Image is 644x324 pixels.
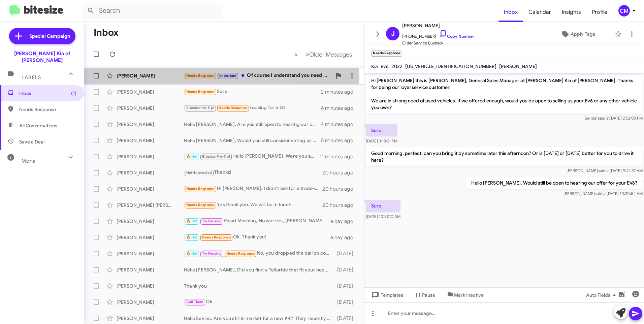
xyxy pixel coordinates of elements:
div: [DATE] [334,266,359,273]
div: Sure [184,88,321,96]
div: 20 hours ago [322,202,359,208]
div: [DATE] [334,315,359,322]
div: Yes thank you. We will be in touch [184,201,322,209]
span: [PERSON_NAME] [499,63,537,69]
span: Try Pausing [202,251,222,256]
span: Bitesize Pro-Tip! [202,154,230,159]
span: Apply Tags [571,28,595,40]
div: Hello Sevinc, Are you still in market for a new K4? They recently enhanced programs on leasing an... [184,315,334,322]
div: [PERSON_NAME] [117,121,184,128]
span: Kia [371,63,378,69]
div: Hello [PERSON_NAME], Are you still open to hearing our offer for your 2021 Toyota? [184,121,321,128]
small: Needs Response [371,51,402,57]
div: [PERSON_NAME] [117,186,184,192]
span: » [305,50,309,59]
div: [DATE] [334,250,359,257]
p: Good morning, perfect, can you bring it by sometime later this afternoon? Or is [DATE] or [DATE] ... [366,147,643,166]
a: Calendar [523,2,556,22]
div: Of course I understand you need to see it for any real offer to be made [184,72,332,79]
span: Special Campaign [29,33,70,39]
button: Pause [409,289,441,301]
span: More [22,158,35,164]
button: Mark Inactive [441,289,489,301]
p: Hi [PERSON_NAME] this is [PERSON_NAME], General Sales Manager at [PERSON_NAME] Kia of [PERSON_NAM... [366,74,643,114]
span: Bitesize Pro-Tip! [186,106,214,110]
span: Needs Response [186,187,215,191]
span: Save a Deal [19,138,44,145]
div: [DATE] [334,283,359,289]
span: Needs Response [186,90,215,94]
button: Apply Tags [543,28,612,40]
div: [PERSON_NAME] [117,299,184,305]
div: [PERSON_NAME] [117,250,184,257]
div: 20 hours ago [322,169,359,176]
div: a day ago [330,234,359,241]
span: said at [595,191,607,196]
div: [PERSON_NAME] [117,266,184,273]
a: Copy Number [439,34,474,39]
button: CM [613,5,637,17]
div: Thanks! [184,169,322,176]
span: J [391,28,395,39]
button: Templates [364,289,409,301]
span: Needs Response [219,106,247,110]
div: Ok [184,298,334,306]
a: Insights [556,2,586,22]
span: Pause [422,289,435,301]
a: Special Campaign [9,28,75,44]
span: [DATE] 10:21:10 AM [366,214,400,219]
p: Hello [PERSON_NAME], Would still be open to hearing our offer for your EV6? [466,177,643,189]
div: [PERSON_NAME] [117,315,184,322]
div: Looking for a GT [184,104,321,112]
div: [PERSON_NAME] [117,234,184,241]
div: 20 hours ago [322,186,359,192]
div: [PERSON_NAME] [117,169,184,176]
span: Older Service Buyback [402,40,474,46]
div: CM [618,5,630,17]
a: Profile [586,2,613,22]
span: Call Them [186,300,204,304]
div: [PERSON_NAME] [117,283,184,289]
span: (1) [71,90,76,97]
div: Ok. Thank you! [184,233,330,241]
input: Search [82,3,223,19]
span: [PERSON_NAME] [DATE] 9:42:37 AM [567,168,643,173]
div: Hello [PERSON_NAME], Would you still consider selling us your Sorento? We take in vehicles with m... [184,137,321,144]
span: 🔥 Hot [186,235,198,239]
div: [PERSON_NAME] [117,72,184,79]
span: « [294,50,298,59]
h1: Inbox [94,27,119,38]
button: Auto Fields [581,289,624,301]
div: [PERSON_NAME] [117,105,184,111]
span: Needs Response [202,235,231,239]
span: Older Messages [309,51,352,58]
span: Inbox [498,2,523,22]
span: 🔥 Hot [186,219,198,223]
span: Ev6 [381,63,389,69]
div: Hello [PERSON_NAME], Did you find a Telluride that fit your needs? [184,266,334,273]
span: Important [219,73,237,78]
span: said at [598,116,610,121]
span: Labels [22,74,41,80]
div: Hi [PERSON_NAME]. I didn't ask for a trade-in estimate. I am very satisfied with my Rio. Thanks. [184,185,322,193]
span: 🔥 Hot [186,251,198,256]
button: Next [301,47,356,61]
p: Sure [366,124,397,136]
span: Needs Response [19,106,76,113]
div: Good Morning, No worries, [PERSON_NAME] is on his way back now. [184,217,330,225]
div: Hello [PERSON_NAME], Were you able to connect with our staff about your Sportage? [184,153,320,160]
div: Thank you [184,283,334,289]
span: Try Pausing [202,219,222,223]
span: Needs Response [186,203,215,207]
div: [PERSON_NAME] [117,89,184,95]
span: [DATE] 3:18:21 PM [366,138,397,143]
span: Templates [370,289,403,301]
p: Sure [366,200,400,212]
span: Needs Response [186,73,215,78]
div: 5 minutes ago [321,137,359,144]
div: a day ago [330,218,359,225]
button: Previous [290,47,302,61]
